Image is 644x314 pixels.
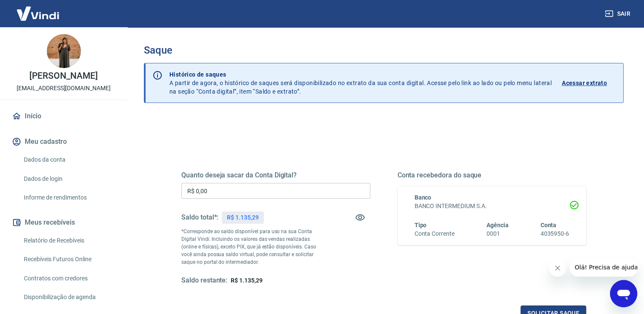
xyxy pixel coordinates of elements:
img: Vindi [10,0,66,26]
span: Banco [415,194,432,201]
h3: Saque [144,44,624,56]
button: Sair [603,6,634,22]
a: Recebíveis Futuros Online [20,251,117,268]
a: Relatório de Recebíveis [20,232,117,249]
iframe: Close message [549,260,566,277]
span: Conta [540,222,556,228]
span: R$ 1.135,29 [231,277,262,284]
a: Início [10,107,117,126]
p: [PERSON_NAME] [29,71,97,80]
a: Informe de rendimentos [20,189,117,206]
h6: 0001 [487,229,509,238]
button: Meus recebíveis [10,213,117,232]
span: Agência [487,222,509,228]
h6: Conta Corrente [415,229,455,238]
h5: Saldo total*: [181,213,218,222]
iframe: Message from company [570,258,637,277]
p: [EMAIL_ADDRESS][DOMAIN_NAME] [17,84,111,93]
img: 4d6c15f7-c71a-4729-ae4d-d5b058f53428.jpeg [47,34,81,68]
h5: Conta recebedora do saque [398,171,587,180]
a: Disponibilização de agenda [20,288,117,306]
p: *Corresponde ao saldo disponível para uso na sua Conta Digital Vindi. Incluindo os valores das ve... [181,228,323,266]
h5: Quanto deseja sacar da Conta Digital? [181,171,370,180]
span: Tipo [415,222,427,228]
p: R$ 1.135,29 [227,213,258,222]
h5: Saldo restante: [181,276,227,285]
a: Dados de login [20,170,117,188]
a: Acessar extrato [562,70,616,96]
a: Dados da conta [20,151,117,168]
h6: 4035950-6 [540,229,569,238]
a: Contratos com credores [20,270,117,287]
p: Acessar extrato [562,79,607,87]
iframe: Button to launch messaging window [610,280,637,307]
p: Histórico de saques [169,70,552,79]
span: Olá! Precisa de ajuda? [5,6,72,13]
p: A partir de agora, o histórico de saques será disponibilizado no extrato da sua conta digital. Ac... [169,70,552,96]
h6: BANCO INTERMEDIUM S.A. [415,202,570,211]
button: Meu cadastro [10,132,117,151]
